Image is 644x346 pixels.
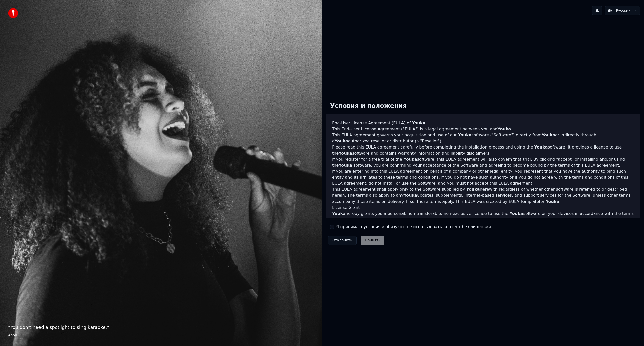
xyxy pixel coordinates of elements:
[497,127,511,131] span: Youka
[509,199,539,204] a: EULA Template
[510,211,523,216] span: Youka
[332,144,634,156] p: Please read this EULA agreement carefully before completing the installation process and using th...
[326,98,411,114] div: Условия и положения
[404,193,417,198] span: Youka
[412,121,425,125] span: Youka
[339,163,352,168] span: Youka
[332,205,634,211] h3: License Grant
[8,333,314,338] footer: Anon
[336,224,491,230] label: Я принимаю условия и обязуюсь не использовать контент без лицензии
[8,8,18,18] img: youka
[332,132,634,144] p: This EULA agreement governs your acquisition and use of our software ("Software") directly from o...
[534,145,548,150] span: Youka
[339,151,352,156] span: Youka
[335,139,348,143] span: Youka
[332,186,634,205] p: This EULA agreement shall apply only to the Software supplied by herewith regardless of whether o...
[404,157,417,162] span: Youka
[332,126,634,132] p: This End-User License Agreement ("EULA") is a legal agreement between you and
[458,133,471,137] span: Youka
[542,133,555,137] span: Youka
[332,156,634,168] p: If you register for a free trial of the software, this EULA agreement will also govern that trial...
[466,187,480,192] span: Youka
[328,236,357,245] button: Отклонить
[332,211,634,223] p: hereby grants you a personal, non-transferable, non-exclusive licence to use the software on your...
[332,120,634,126] h3: End-User License Agreement (EULA) of
[546,199,559,204] span: Youka
[332,168,634,186] p: If you are entering into this EULA agreement on behalf of a company or other legal entity, you re...
[332,211,346,216] span: Youka
[8,324,314,331] p: “ You don't need a spotlight to sing karaoke. ”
